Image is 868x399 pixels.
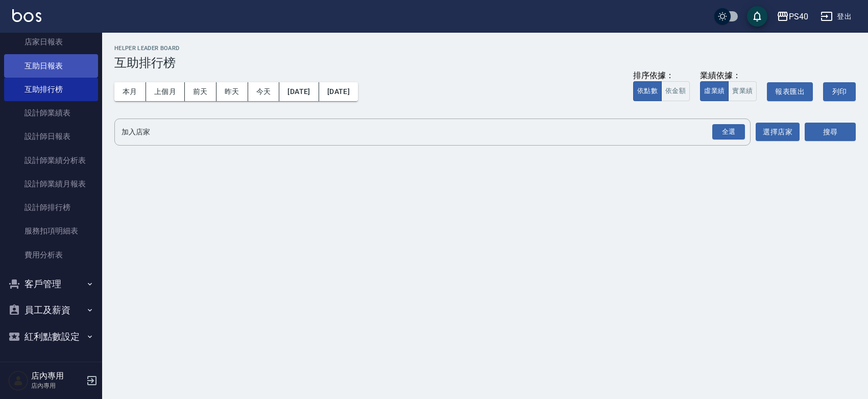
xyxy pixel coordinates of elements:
[789,10,808,23] div: PS40
[279,82,319,101] button: [DATE]
[319,82,358,101] button: [DATE]
[712,124,745,140] div: 全選
[4,297,98,323] button: 員工及薪資
[12,9,41,22] img: Logo
[114,56,856,70] h3: 互助排行榜
[4,149,98,172] a: 設計師業績分析表
[767,82,813,101] button: 報表匯出
[216,82,248,101] button: 昨天
[31,381,83,390] p: 店內專用
[4,219,98,243] a: 服務扣項明細表
[4,323,98,350] button: 紅利點數設定
[747,6,767,27] button: save
[773,6,812,27] button: PS40
[816,7,856,26] button: 登出
[633,71,690,81] div: 排序依據：
[4,243,98,267] a: 費用分析表
[805,123,856,142] button: 搜尋
[710,122,747,142] button: Open
[4,54,98,78] a: 互助日報表
[633,81,662,101] button: 依點數
[823,82,856,101] button: 列印
[146,82,185,101] button: 上個月
[4,78,98,101] a: 互助排行榜
[185,82,216,101] button: 前天
[8,370,29,391] img: Person
[31,371,83,381] h5: 店內專用
[114,45,856,52] h2: Helper Leader Board
[4,196,98,219] a: 設計師排行榜
[248,82,280,101] button: 今天
[700,71,757,81] div: 業績依據：
[114,82,146,101] button: 本月
[4,271,98,297] button: 客戶管理
[4,172,98,196] a: 設計師業績月報表
[4,101,98,125] a: 設計師業績表
[4,125,98,148] a: 設計師日報表
[119,123,731,141] input: 店家名稱
[700,81,729,101] button: 虛業績
[756,123,800,142] button: 選擇店家
[661,81,690,101] button: 依金額
[4,30,98,54] a: 店家日報表
[728,81,757,101] button: 實業績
